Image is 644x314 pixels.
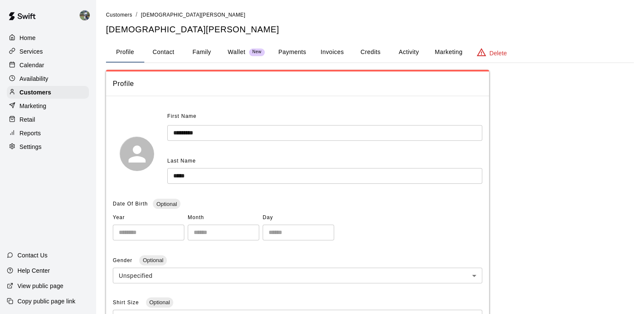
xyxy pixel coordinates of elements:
span: Date Of Birth [113,201,148,207]
p: Settings [20,143,42,151]
a: Marketing [7,100,89,112]
span: Last Name [167,158,196,164]
button: Invoices [313,42,351,63]
span: Year [113,211,184,225]
span: Month [188,211,259,225]
p: Services [20,47,43,56]
button: Marketing [428,42,469,63]
span: Profile [113,78,482,89]
p: Delete [489,49,507,57]
button: Profile [106,42,144,63]
button: Family [183,42,221,63]
a: Calendar [7,59,89,71]
a: Customers [7,86,89,99]
span: Customers [106,12,132,18]
button: Contact [144,42,183,63]
a: Services [7,45,89,58]
p: Retail [20,115,35,124]
a: Availability [7,72,89,85]
img: Ryan Maylie [80,10,90,20]
a: Reports [7,127,89,140]
p: Wallet [228,48,246,57]
p: Help Center [17,266,50,275]
span: Optional [153,201,180,207]
p: Copy public page link [17,297,75,305]
span: Optional [146,299,173,305]
span: [DEMOGRAPHIC_DATA][PERSON_NAME] [141,12,245,18]
p: View public page [17,282,63,290]
a: Customers [106,11,132,18]
p: Calendar [20,61,44,69]
a: Retail [7,113,89,126]
p: Availability [20,74,49,83]
p: Home [20,34,36,42]
span: New [249,49,265,55]
button: Credits [351,42,389,63]
div: basic tabs example [106,42,634,63]
p: Reports [20,129,41,137]
p: Customers [20,88,51,97]
nav: breadcrumb [106,10,634,20]
span: Shirt Size [113,300,141,305]
div: Ryan Maylie [78,7,96,24]
li: / [136,10,137,19]
span: Gender [113,257,134,263]
div: Unspecified [113,268,482,283]
button: Payments [272,42,313,63]
span: Optional [139,257,166,263]
a: Settings [7,140,89,153]
a: Home [7,31,89,44]
p: Contact Us [17,251,48,260]
p: Marketing [20,102,46,110]
span: Day [263,211,334,225]
button: Activity [389,42,428,63]
h5: [DEMOGRAPHIC_DATA][PERSON_NAME] [106,24,634,35]
span: First Name [167,110,197,123]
